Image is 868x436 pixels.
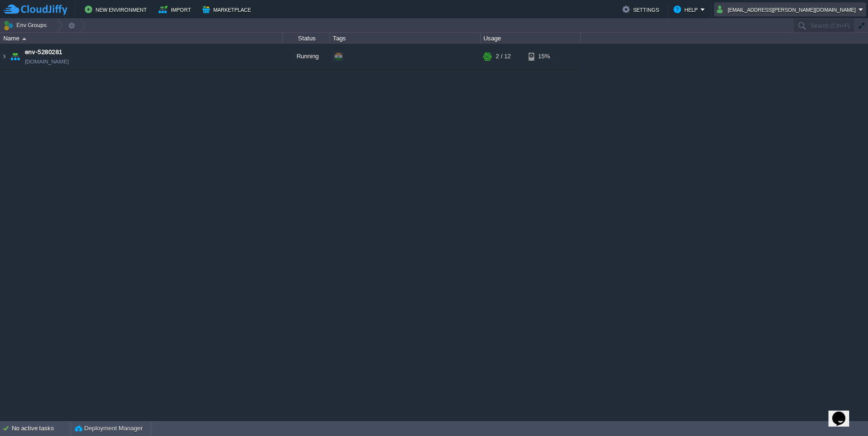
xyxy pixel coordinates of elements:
span: [DOMAIN_NAME] [25,57,69,66]
div: Running [283,44,330,69]
img: AMDAwAAAACH5BAEAAAAALAAAAAABAAEAAAICRAEAOw== [0,44,8,69]
div: 15% [529,44,559,69]
div: Usage [481,33,580,44]
button: Marketplace [202,4,254,15]
div: Tags [330,33,480,44]
iframe: chat widget [828,398,859,427]
div: Status [283,33,330,44]
img: AMDAwAAAACH5BAEAAAAALAAAAAABAAEAAAICRAEAOw== [22,38,26,40]
a: env-5280281 [25,48,63,57]
button: Deployment Manager [75,424,143,433]
button: Import [159,4,194,15]
img: AMDAwAAAACH5BAEAAAAALAAAAAABAAEAAAICRAEAOw== [8,44,22,69]
button: [EMAIL_ADDRESS][PERSON_NAME][DOMAIN_NAME] [717,4,859,15]
button: Help [674,4,700,15]
img: CloudJiffy [3,4,67,16]
div: Name [1,33,282,44]
button: New Environment [85,4,150,15]
button: Env Groups [3,19,50,32]
div: 2 / 12 [496,44,511,69]
div: No active tasks [12,421,71,436]
button: Settings [622,4,662,15]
